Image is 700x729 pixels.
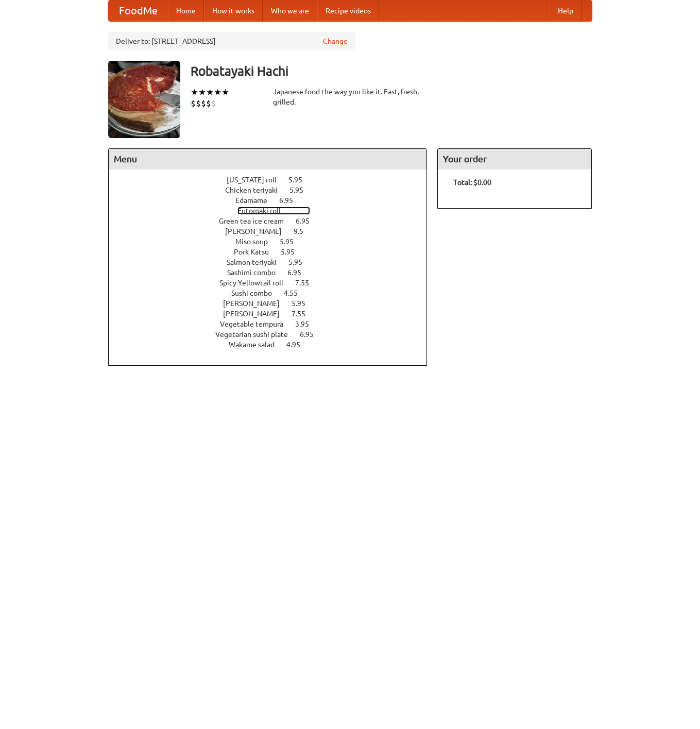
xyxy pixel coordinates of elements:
span: Sushi combo [231,289,282,297]
span: 5.95 [292,299,316,308]
li: $ [206,98,211,109]
li: ★ [206,87,214,98]
a: Change [323,36,348,46]
li: $ [211,98,216,109]
a: Vegetable tempura 3.95 [220,320,328,328]
a: Sushi combo 4.55 [231,289,317,297]
a: [PERSON_NAME] 5.95 [223,299,325,308]
a: Help [550,1,582,21]
h4: Your order [438,149,591,169]
span: 5.95 [288,176,313,184]
span: [PERSON_NAME] [225,227,292,235]
a: Miso soup 5.95 [235,238,313,246]
div: Deliver to: [STREET_ADDRESS] [108,32,355,50]
span: Sashimi combo [227,268,286,277]
span: [PERSON_NAME] [223,310,290,318]
span: Chicken teriyaki [225,186,288,194]
h3: Robatayaki Hachi [191,61,592,81]
span: 6.95 [279,196,303,205]
span: 7.55 [292,310,316,318]
a: Green tea ice cream 6.95 [219,217,329,225]
a: Futomaki roll [237,207,310,215]
a: [PERSON_NAME] 7.55 [223,310,325,318]
a: Recipe videos [317,1,379,21]
span: [US_STATE] roll [227,176,287,184]
span: 6.95 [296,217,320,225]
a: Edamame 6.95 [235,196,312,205]
li: ★ [191,87,198,98]
h4: Menu [109,149,427,169]
div: Japanese food the way you like it. Fast, fresh, grilled. [273,87,428,107]
span: 5.95 [288,258,313,266]
span: 7.55 [295,279,319,287]
a: Vegetarian sushi plate 6.95 [215,330,333,338]
li: $ [196,98,201,109]
a: Home [168,1,204,21]
span: 5.95 [289,186,314,194]
a: Pork Katsu 5.95 [234,248,314,256]
span: [PERSON_NAME] [223,299,290,308]
img: angular.jpg [108,61,180,138]
a: Wakame salad 4.95 [229,341,319,349]
span: Green tea ice cream [219,217,294,225]
b: Total: $0.00 [453,178,491,187]
span: Spicy Yellowtail roll [219,279,294,287]
span: 6.95 [287,268,312,277]
a: Who we are [263,1,317,21]
span: Edamame [235,196,278,205]
li: $ [201,98,206,109]
a: FoodMe [109,1,168,21]
a: Spicy Yellowtail roll 7.55 [219,279,328,287]
span: Wakame salad [229,341,285,349]
li: ★ [221,87,229,98]
li: ★ [198,87,206,98]
span: 4.95 [286,341,311,349]
a: How it works [204,1,263,21]
a: Chicken teriyaki 5.95 [225,186,322,194]
span: Vegetable tempura [220,320,294,328]
a: Salmon teriyaki 5.95 [227,258,321,266]
a: Sashimi combo 6.95 [227,268,320,277]
li: ★ [214,87,221,98]
span: Pork Katsu [234,248,279,256]
span: 4.55 [284,289,308,297]
span: 3.95 [295,320,319,328]
span: Vegetarian sushi plate [215,330,298,338]
span: Salmon teriyaki [227,258,287,266]
span: Miso soup [235,238,278,246]
span: 5.95 [281,248,305,256]
span: 9.5 [294,227,314,235]
a: [US_STATE] roll 5.95 [227,176,321,184]
li: $ [191,98,196,109]
a: [PERSON_NAME] 9.5 [225,227,322,235]
span: Futomaki roll [237,207,291,215]
span: 6.95 [300,330,324,338]
span: 5.95 [280,238,304,246]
